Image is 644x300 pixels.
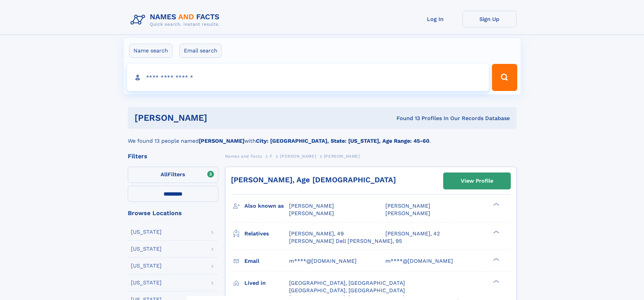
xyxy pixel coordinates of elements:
[161,171,168,178] span: All
[135,114,302,122] h1: [PERSON_NAME]
[289,203,334,209] span: [PERSON_NAME]
[244,200,289,212] h3: Also known as
[461,173,493,189] div: View Profile
[128,11,225,29] img: Logo Names and Facts
[444,173,510,189] a: View Profile
[244,255,289,267] h3: Email
[385,210,430,216] span: [PERSON_NAME]
[492,257,500,261] div: ❯
[408,11,462,27] a: Log In
[492,64,517,91] button: Search Button
[128,129,517,145] div: We found 13 people named with .
[270,152,272,160] a: F
[270,154,272,159] span: F
[385,203,430,209] span: [PERSON_NAME]
[302,115,510,122] div: Found 13 Profiles In Our Records Database
[131,229,162,235] div: [US_STATE]
[244,228,289,239] h3: Relatives
[280,154,316,159] span: [PERSON_NAME]
[131,246,162,252] div: [US_STATE]
[324,154,360,159] span: [PERSON_NAME]
[289,280,405,286] span: [GEOGRAPHIC_DATA], [GEOGRAPHIC_DATA]
[244,277,289,289] h3: Lived in
[180,44,222,58] label: Email search
[131,280,162,285] div: [US_STATE]
[256,138,429,144] b: City: [GEOGRAPHIC_DATA], State: [US_STATE], Age Range: 45-60
[289,230,344,237] a: [PERSON_NAME], 49
[128,153,218,159] div: Filters
[128,167,218,183] label: Filters
[462,11,517,27] a: Sign Up
[199,138,244,144] b: [PERSON_NAME]
[289,287,405,294] span: [GEOGRAPHIC_DATA], [GEOGRAPHIC_DATA]
[280,152,316,160] a: [PERSON_NAME]
[289,237,402,245] a: [PERSON_NAME] Dell [PERSON_NAME], 95
[492,202,500,207] div: ❯
[127,64,489,91] input: search input
[128,210,218,216] div: Browse Locations
[231,176,396,184] a: [PERSON_NAME], Age [DEMOGRAPHIC_DATA]
[385,230,440,237] a: [PERSON_NAME], 42
[131,263,162,269] div: [US_STATE]
[289,210,334,216] span: [PERSON_NAME]
[225,152,262,160] a: Names and Facts
[492,230,500,234] div: ❯
[129,44,172,58] label: Name search
[492,279,500,283] div: ❯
